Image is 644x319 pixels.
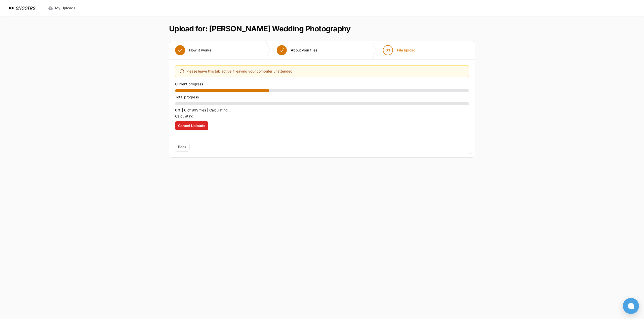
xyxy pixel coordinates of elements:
p: 0% | 0 of 999 files | Calculating... [175,107,469,113]
button: How it works [169,41,217,59]
p: Total progress [175,94,469,100]
p: Calculating... [175,113,469,119]
img: SHOOTRS [8,5,16,11]
h1: SHOOTRS [16,5,35,11]
a: My Uploads [45,4,78,13]
h1: Upload for: [PERSON_NAME] Wedding Photography [169,24,350,33]
span: My Uploads [55,6,75,11]
button: About your files [271,41,324,59]
span: Cancel Uploads [178,123,205,128]
div: v2 [469,150,472,156]
span: About your files [291,48,317,53]
button: Open chat window [623,298,639,314]
p: Current progress [175,81,469,87]
button: 03 File upload [377,41,422,59]
a: SHOOTRS SHOOTRS [8,5,35,11]
span: 03 [386,48,390,53]
span: How it works [189,48,211,53]
span: File upload [397,48,416,53]
button: Cancel Uploads [175,121,208,130]
span: Please leave this tab active if leaving your computer unattended [186,68,293,74]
